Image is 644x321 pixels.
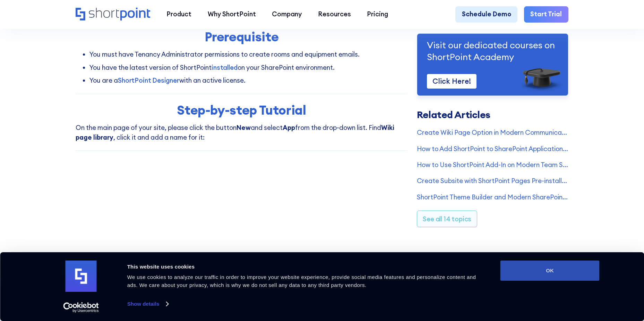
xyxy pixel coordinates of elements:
div: Resources [318,9,351,19]
h3: Related Articles [417,110,568,120]
a: Schedule Demo [455,6,517,22]
a: installed [212,63,237,72]
a: See all 14 topics [417,211,477,227]
div: This website uses cookies [127,263,485,271]
a: Create Wiki Page Option in Modern Communication Site Is Missing [417,128,568,138]
p: Visit our dedicated courses on ShortPoint Academy [427,39,558,63]
a: How to Use ShortPoint Add-In on Modern Team Sites (deprecated) [417,160,568,170]
a: Start Trial [524,6,568,22]
a: How to Add ShortPoint to SharePoint Application Pages [417,144,568,154]
a: Company [264,6,310,22]
h2: Step-by-step Tutorial [111,102,371,117]
p: On the main page of your site, please click the button and select from the drop-down list. Find ,... [76,123,407,142]
a: Usercentrics Cookiebot - opens in a new window [51,302,111,313]
a: ShortPoint Designer [118,76,179,84]
a: Show details [127,299,168,309]
a: Home [76,8,151,22]
strong: Wiki page library [76,123,394,141]
a: Resources [310,6,359,22]
a: Create Subsite with ShortPoint Pages Pre-installed & Pre-configured [417,176,568,186]
a: Why ShortPoint [200,6,264,22]
a: Product [158,6,199,22]
a: Pricing [359,6,396,22]
div: Why ShortPoint [208,9,256,19]
img: logo [66,261,97,292]
div: Pricing [367,9,388,19]
li: You are a with an active license. [89,76,407,85]
li: You have the latest version of ShortPoint on your SharePoint environment. [89,63,407,73]
div: Company [272,9,302,19]
li: You must have Tenancy Administrator permissions to create rooms and equipment emails. [89,50,407,59]
strong: New [237,123,251,132]
iframe: Chat Widget [519,240,644,321]
span: We use cookies to analyze our traffic in order to improve your website experience, provide social... [127,274,476,288]
button: OK [500,261,600,281]
div: Chatwidget [519,240,644,321]
h2: Prerequisite [111,29,371,44]
a: Click Here! [427,74,476,89]
strong: App [283,123,295,132]
div: Product [166,9,191,19]
a: ShortPoint Theme Builder and Modern SharePoint Pages [417,192,568,202]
